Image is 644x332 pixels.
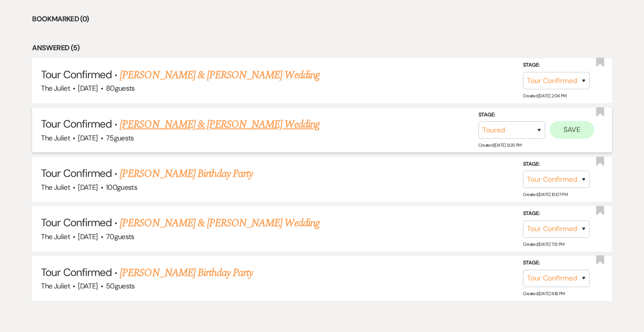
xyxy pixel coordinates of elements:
span: [DATE] [78,232,97,241]
label: Stage: [478,110,545,120]
span: The Juliet [41,84,70,93]
span: The Juliet [41,183,70,192]
span: Tour Confirmed [41,166,112,180]
span: The Juliet [41,281,70,291]
li: Answered (5) [32,42,612,54]
a: [PERSON_NAME] Birthday Party [120,166,253,182]
label: Stage: [523,209,590,219]
li: Bookmarked (0) [32,13,612,25]
span: Tour Confirmed [41,265,112,279]
span: 75 guests [106,133,134,143]
label: Stage: [523,60,590,70]
a: [PERSON_NAME] & [PERSON_NAME] Wedding [120,67,319,83]
span: Created: [DATE] 10:07 PM [523,192,567,197]
span: Created: [DATE] 2:04 PM [523,93,567,99]
span: Created: [DATE] 7:13 PM [523,241,564,247]
span: Tour Confirmed [41,216,112,229]
span: Created: [DATE] 6:18 PM [523,291,565,296]
span: [DATE] [78,281,97,291]
a: [PERSON_NAME] & [PERSON_NAME] Wedding [120,215,319,231]
span: 50 guests [106,281,135,291]
span: 70 guests [106,232,134,241]
a: [PERSON_NAME] & [PERSON_NAME] Wedding [120,116,319,132]
span: The Juliet [41,133,70,143]
label: Stage: [523,258,590,268]
a: [PERSON_NAME] Birthday Party [120,265,253,281]
span: [DATE] [78,183,97,192]
span: The Juliet [41,232,70,241]
span: Created: [DATE] 9:35 PM [478,142,522,148]
span: [DATE] [78,84,97,93]
label: Stage: [523,160,590,169]
button: Save [550,121,594,139]
span: 80 guests [106,84,135,93]
span: Tour Confirmed [41,68,112,81]
span: [DATE] [78,133,97,143]
span: 100 guests [106,183,137,192]
span: Tour Confirmed [41,117,112,131]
